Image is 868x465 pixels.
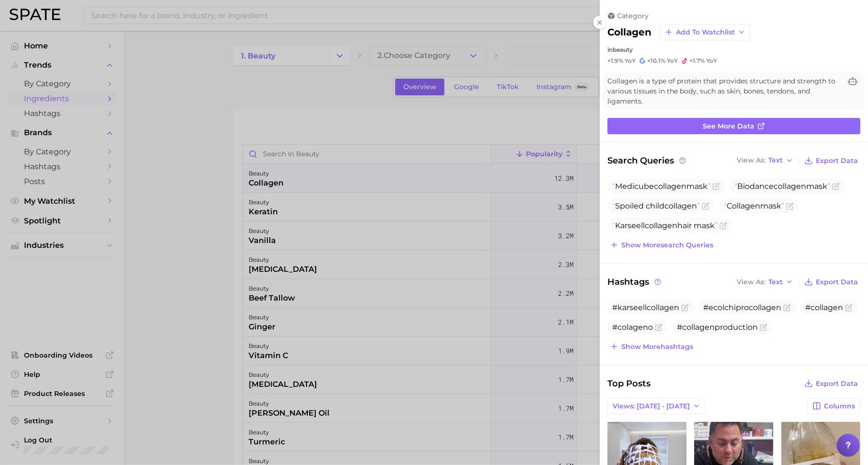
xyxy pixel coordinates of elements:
[774,182,806,191] span: collagen
[664,201,697,210] span: collagen
[832,183,840,190] button: Flag as miscategorized or irrelevant
[737,158,765,163] span: View As
[612,303,679,312] span: #karseellcollagen
[824,402,855,410] span: Columns
[802,275,860,289] button: Export Data
[816,157,858,165] span: Export Data
[607,398,706,414] button: Views: [DATE] - [DATE]
[727,201,760,210] span: Collagen
[621,343,693,351] span: Show more hashtags
[617,12,649,20] span: category
[845,304,853,312] button: Flag as miscategorized or irrelevant
[737,279,765,285] span: View As
[706,57,717,65] span: YoY
[712,183,720,190] button: Flag as miscategorized or irrelevant
[720,222,727,230] button: Flag as miscategorized or irrelevant
[625,57,636,65] span: YoY
[607,238,716,252] button: Show moresearch queries
[802,377,860,390] button: Export Data
[802,154,860,167] button: Export Data
[645,221,677,230] span: collagen
[689,57,705,64] span: +1.7%
[612,182,710,191] span: Medicube mask
[607,340,696,353] button: Show morehashtags
[677,323,758,332] span: #collagenproduction
[613,402,690,410] span: Views: [DATE] - [DATE]
[607,46,860,53] div: in
[607,118,860,134] a: See more data
[768,279,783,285] span: Text
[734,276,796,288] button: View AsText
[724,201,784,210] span: mask
[607,154,687,167] span: Search Queries
[703,122,754,130] span: See more data
[734,154,796,167] button: View AsText
[654,182,686,191] span: collagen
[612,323,653,332] span: #colageno
[607,76,841,106] span: Collagen is a type of protein that provides structure and strength to various tissues in the body...
[703,303,781,312] span: #ecolchiprocollagen
[659,24,751,40] button: Add to Watchlist
[667,57,678,65] span: YoY
[768,158,783,163] span: Text
[807,398,860,414] button: Columns
[816,278,858,286] span: Export Data
[676,28,735,36] span: Add to Watchlist
[734,182,830,191] span: Biodance mask
[805,303,843,312] span: #collagen
[612,201,700,210] span: Spoiled child
[613,46,633,53] span: beauty
[621,241,713,249] span: Show more search queries
[786,202,794,210] button: Flag as miscategorized or irrelevant
[783,304,791,312] button: Flag as miscategorized or irrelevant
[760,324,767,331] button: Flag as miscategorized or irrelevant
[607,57,623,64] span: +1.9%
[607,26,651,38] h2: collagen
[607,275,662,289] span: Hashtags
[607,377,651,390] span: Top Posts
[681,304,689,312] button: Flag as miscategorized or irrelevant
[647,57,665,64] span: +10.1%
[655,324,662,331] button: Flag as miscategorized or irrelevant
[702,202,709,210] button: Flag as miscategorized or irrelevant
[816,380,858,388] span: Export Data
[612,221,718,230] span: Karseell hair mask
